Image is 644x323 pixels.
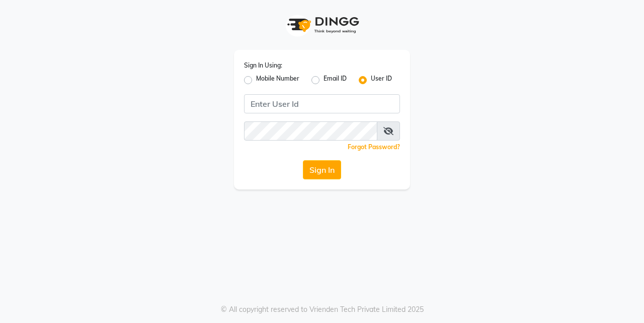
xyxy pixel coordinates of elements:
[371,74,392,86] label: User ID
[348,143,400,151] a: Forgot Password?
[244,121,377,141] input: Username
[244,94,400,113] input: Username
[303,160,341,179] button: Sign In
[256,74,299,86] label: Mobile Number
[282,10,362,40] img: logo1.svg
[244,61,282,70] label: Sign In Using:
[324,74,347,86] label: Email ID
